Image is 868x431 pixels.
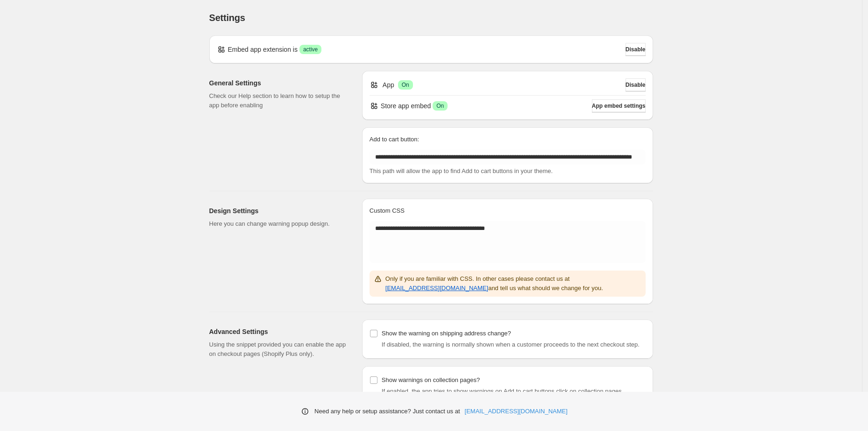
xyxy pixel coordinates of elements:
span: Disable [626,46,646,53]
span: Settings [209,13,245,23]
h2: Design Settings [209,206,347,215]
p: Show the warning on shipping address change? [382,329,511,338]
a: [EMAIL_ADDRESS][DOMAIN_NAME] [385,285,488,292]
h2: Advanced Settings [209,327,347,336]
p: Only if you are familiar with CSS. In other cases please contact us at and tell us what should we... [385,274,642,293]
p: App [383,80,394,90]
button: Disable [626,78,646,91]
h2: General Settings [209,78,347,88]
span: Custom CSS [370,207,405,214]
span: On [436,102,444,110]
button: App embed settings [592,99,646,112]
span: active [303,46,318,53]
p: Store app embed [381,101,431,111]
p: Check our Help section to learn how to setup the app before enabling [209,91,347,110]
p: Here you can change warning popup design. [209,219,347,229]
span: On [402,81,409,89]
span: This path will allow the app to find Add to cart buttons in your theme. [370,167,553,174]
span: App embed settings [592,102,646,110]
span: If enabled, the app tries to show warnings on Add to cart buttons click on collection pages [382,388,622,395]
button: Disable [626,43,646,56]
span: Disable [626,81,646,89]
p: Show warnings on collection pages? [382,375,480,385]
span: If disabled, the warning is normally shown when a customer proceeds to the next checkout step. [382,341,640,348]
span: Add to cart button: [370,136,419,143]
p: Embed app extension is [228,45,298,54]
p: Using the snippet provided you can enable the app on checkout pages (Shopify Plus only). [209,340,347,359]
a: [EMAIL_ADDRESS][DOMAIN_NAME] [465,407,568,416]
